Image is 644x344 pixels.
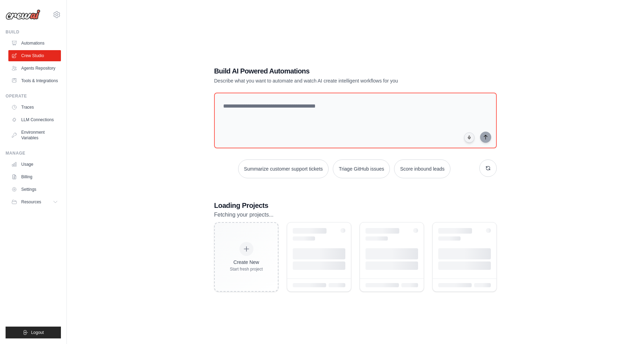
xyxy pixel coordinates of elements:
[6,29,61,35] div: Build
[479,159,497,177] button: Get new suggestions
[8,196,61,208] button: Resources
[464,132,474,143] button: Click to speak your automation idea
[8,159,61,170] a: Usage
[8,184,61,195] a: Settings
[8,50,61,61] a: Crew Studio
[214,210,497,219] p: Fetching your projects...
[6,9,40,20] img: Logo
[394,159,450,178] button: Score inbound leads
[238,159,329,178] button: Summarize customer support tickets
[214,201,497,210] h3: Loading Projects
[8,102,61,113] a: Traces
[8,38,61,49] a: Automations
[8,114,61,125] a: LLM Connections
[21,199,41,205] span: Resources
[214,66,448,76] h1: Build AI Powered Automations
[230,266,263,272] div: Start fresh project
[6,327,61,338] button: Logout
[31,330,44,335] span: Logout
[8,127,61,143] a: Environment Variables
[8,171,61,182] a: Billing
[214,77,448,84] p: Describe what you want to automate and watch AI create intelligent workflows for you
[8,63,61,74] a: Agents Repository
[230,259,263,266] div: Create New
[6,93,61,99] div: Operate
[6,150,61,156] div: Manage
[333,159,390,178] button: Triage GitHub issues
[8,75,61,86] a: Tools & Integrations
